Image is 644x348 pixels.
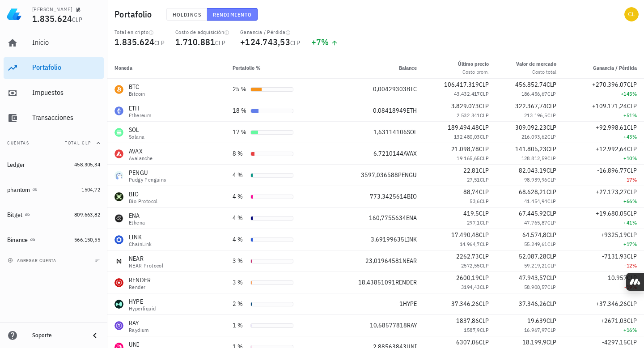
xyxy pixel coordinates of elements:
[463,166,479,174] span: 22,81
[114,85,123,94] div: BTC-icon
[207,8,258,21] button: Rendimiento
[596,188,627,196] span: +27.173,27
[480,262,489,269] span: CLP
[129,156,153,161] div: Avalanche
[114,214,123,223] div: ENA-icon
[596,300,627,308] span: +37.346,26
[371,235,404,243] span: 3,69199635
[32,88,100,97] div: Impuestos
[571,326,637,335] div: +16
[480,198,489,204] span: CLP
[547,219,556,226] span: CLP
[240,36,290,48] span: +124.743,53
[632,327,637,333] span: %
[454,133,480,140] span: 132.480,03
[129,113,151,118] div: Ethereum
[632,90,637,97] span: %
[627,338,637,346] span: CLP
[107,57,225,79] th: Moneda
[602,252,627,260] span: -7131,93
[519,252,547,260] span: 52.087,28
[547,112,556,119] span: CLP
[470,198,480,204] span: 53,6
[479,300,489,308] span: CLP
[358,278,395,286] span: 18,43851091
[480,241,489,247] span: CLP
[395,278,417,286] span: RENDER
[129,327,149,333] div: Raydium
[479,274,489,282] span: CLP
[32,63,100,72] div: Portafolio
[407,321,417,329] span: RAY
[456,274,479,282] span: 2600,19
[129,211,145,220] div: ENA
[519,166,547,174] span: 82.043,19
[627,145,637,153] span: CLP
[373,149,403,157] span: 6,7210144
[521,90,547,97] span: 186.456,67
[596,145,627,153] span: +12.992,64
[451,145,479,153] span: 21.098,78
[114,171,123,180] div: PENGU-icon
[215,39,225,47] span: CLP
[129,284,151,290] div: Render
[547,317,556,325] span: CLP
[114,64,132,71] span: Moneda
[373,128,407,136] span: 1,63114106
[547,123,556,132] span: CLP
[74,161,100,168] span: 458.305,34
[114,321,123,330] div: RAY-icon
[547,176,556,183] span: CLP
[451,231,479,239] span: 17.490,48
[479,231,489,239] span: CLP
[522,231,547,239] span: 64.574,8
[627,102,637,110] span: CLP
[480,327,489,333] span: CLP
[129,134,144,140] div: Solana
[175,36,215,48] span: 1.710.881
[369,214,406,222] span: 160,7755634
[129,276,151,284] div: RENDER
[233,106,247,115] div: 18 %
[632,133,637,140] span: %
[479,188,489,196] span: CLP
[592,102,627,110] span: +109.171,24
[524,112,547,119] span: 213.196,5
[524,262,547,269] span: 59.219,21
[407,128,417,136] span: SOL
[515,145,547,153] span: 141.805,23
[407,106,417,115] span: ETH
[233,278,247,287] div: 3 %
[479,209,489,217] span: CLP
[456,338,479,346] span: 6307,06
[547,209,556,217] span: CLP
[547,133,556,140] span: CLP
[321,36,329,48] span: %
[627,166,637,174] span: CLP
[370,192,407,200] span: 773,3425614
[519,300,547,308] span: 37.346,26
[114,278,123,287] div: RENDER-icon
[480,133,489,140] span: CLP
[632,198,637,204] span: %
[515,81,547,89] span: 456.852,74
[547,327,556,333] span: CLP
[407,192,417,200] span: BIO
[547,300,556,308] span: CLP
[479,338,489,346] span: CLP
[233,64,261,71] span: Portafolio %
[571,111,637,120] div: +51
[524,327,547,333] span: 16.967,97
[547,145,556,153] span: CLP
[154,39,165,47] span: CLP
[571,154,637,163] div: +10
[480,219,489,226] span: CLP
[627,300,637,308] span: CLP
[458,60,489,68] div: Último precio
[370,321,407,329] span: 10,68577818
[4,229,104,250] a: Binance 566.150,55
[233,127,247,137] div: 17 %
[129,220,145,225] div: Ethena
[129,190,158,199] div: BIO
[515,102,547,110] span: 322.367,74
